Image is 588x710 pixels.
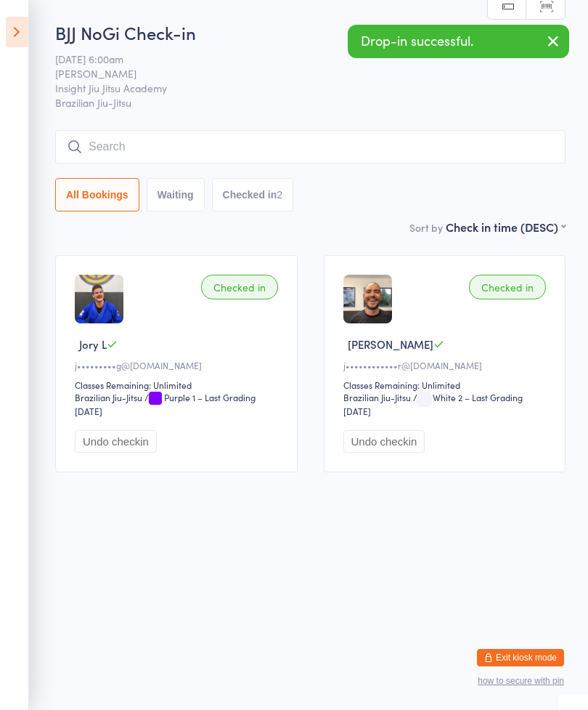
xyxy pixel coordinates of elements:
[75,275,123,323] img: image1728094400.png
[343,359,551,371] div: j••••••••••••r@[DOMAIN_NAME]
[55,130,565,164] input: Search
[212,178,294,211] button: Checked in2
[348,336,433,352] span: [PERSON_NAME]
[75,430,157,453] button: Undo checkin
[55,66,543,81] span: [PERSON_NAME]
[55,95,565,110] span: Brazilian Jiu-Jitsu
[277,189,282,201] div: 2
[478,676,564,686] button: how to secure with pin
[343,430,425,453] button: Undo checkin
[469,275,546,299] div: Checked in
[477,649,564,666] button: Exit kiosk mode
[147,178,205,211] button: Waiting
[75,359,282,371] div: j•••••••••g@[DOMAIN_NAME]
[55,178,139,211] button: All Bookings
[75,391,142,403] div: Brazilian Jiu-Jitsu
[343,391,411,403] div: Brazilian Jiu-Jitsu
[343,379,551,391] div: Classes Remaining: Unlimited
[409,220,443,235] label: Sort by
[55,52,543,66] span: [DATE] 6:00am
[55,20,565,44] h2: BJJ NoGi Check-in
[79,336,107,352] span: Jory L
[75,379,282,391] div: Classes Remaining: Unlimited
[55,81,543,95] span: Insight Jiu Jitsu Academy
[201,275,278,299] div: Checked in
[343,275,392,323] img: image1729454207.png
[348,25,569,58] div: Drop-in successful.
[446,219,565,235] div: Check in time (DESC)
